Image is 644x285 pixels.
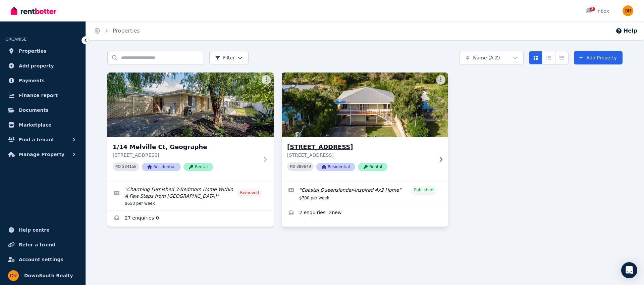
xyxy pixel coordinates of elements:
[282,205,448,221] a: Enquiries for 3 Hideaway Vale, Preston Beach
[107,182,274,210] a: Edit listing: Charming Furnished 3-Bedroom Home Within A Few Steps from Geographe Bay
[590,7,595,11] span: 2
[19,91,58,99] span: Finance report
[19,150,64,158] span: Manage Property
[8,270,19,281] img: DownSouth Realty
[290,165,295,169] small: PID
[5,103,80,117] a: Documents
[19,106,49,114] span: Documents
[5,59,80,73] a: Add property
[24,272,73,280] span: DownSouth Realty
[19,136,54,144] span: Find a tenant
[209,51,249,64] button: Filter
[262,75,271,85] button: More options
[86,21,148,40] nav: Breadcrumb
[623,5,633,16] img: DownSouth Realty
[5,253,80,266] a: Account settings
[615,27,637,35] button: Help
[122,164,137,169] code: 384158
[574,51,623,64] a: Add Property
[287,142,433,152] h3: [STREET_ADDRESS]
[5,238,80,251] a: Refer a friend
[473,54,500,61] span: Name (A-Z)
[586,8,609,14] div: Inbox
[19,255,63,264] span: Account settings
[5,223,80,237] a: Help centre
[107,73,274,182] a: 1/14 Melville Ct, Geographe1/14 Melville Ct, Geographe[STREET_ADDRESS]PID 384158ResidentialRental
[459,51,524,64] button: Name (A-Z)
[5,44,80,58] a: Properties
[5,37,26,42] span: ORGANISE
[113,28,140,34] a: Properties
[316,163,355,171] span: Residential
[5,74,80,87] a: Payments
[529,51,569,64] div: View options
[215,54,235,61] span: Filter
[19,47,47,55] span: Properties
[297,164,311,169] code: 399640
[115,165,121,169] small: PID
[555,51,569,64] button: Expanded list view
[113,152,259,158] p: [STREET_ADDRESS]
[19,62,54,70] span: Add property
[19,241,55,249] span: Refer a friend
[19,77,45,85] span: Payments
[183,163,213,171] span: Rental
[5,148,80,161] button: Manage Property
[5,118,80,132] a: Marketplace
[11,6,56,16] img: RentBetter
[19,226,50,234] span: Help centre
[287,152,433,158] p: [STREET_ADDRESS]
[107,210,274,227] a: Enquiries for 1/14 Melville Ct, Geographe
[529,51,542,64] button: Card view
[19,121,51,129] span: Marketplace
[621,262,637,278] div: Open Intercom Messenger
[542,51,555,64] button: Compact list view
[358,163,387,171] span: Rental
[5,89,80,102] a: Finance report
[142,163,181,171] span: Residential
[5,133,80,146] button: Find a tenant
[107,73,274,137] img: 1/14 Melville Ct, Geographe
[282,73,448,182] a: 3 Hideaway Vale, Preston Beach[STREET_ADDRESS][STREET_ADDRESS]PID 399640ResidentialRental
[113,142,259,152] h3: 1/14 Melville Ct, Geographe
[436,75,445,85] button: More options
[282,182,448,205] a: Edit listing: Coastal Queenslander-Inspired 4x2 Home
[278,71,452,139] img: 3 Hideaway Vale, Preston Beach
